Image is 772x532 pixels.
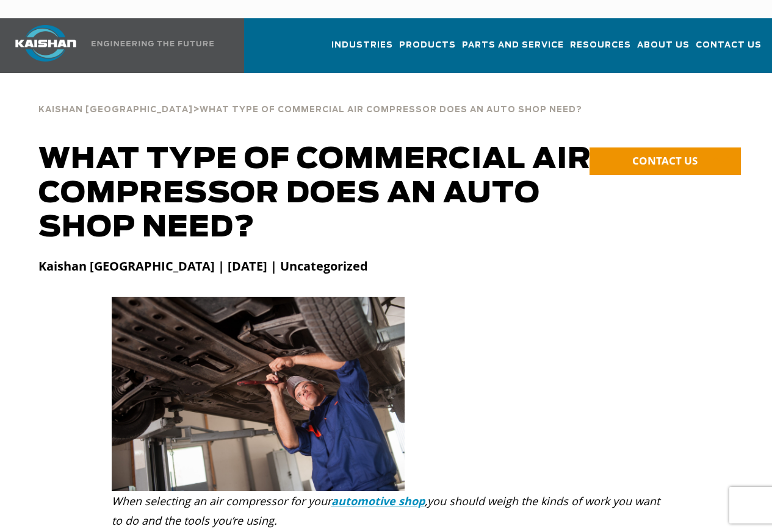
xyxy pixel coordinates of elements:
em: you should weigh the kinds of work you want to do and the tools you’re using. [112,494,660,528]
a: Kaishan [GEOGRAPHIC_DATA] [38,104,193,115]
span: CONTACT US [632,154,698,168]
h1: What Type of Commercial Air Compressor Does an Auto Shop Need? [38,143,592,245]
span: Industries [331,38,393,52]
em: When selecting an air compressor for your , [112,494,427,508]
div: > [38,91,582,119]
a: About Us [637,29,690,71]
a: Parts and Service [462,29,564,71]
span: Resources [570,38,631,52]
span: About Us [637,38,690,52]
span: What Type of Commercial Air Compressor Does an Auto Shop Need? [200,106,582,114]
a: Products [399,29,456,71]
a: CONTACT US [590,147,741,175]
a: Industries [331,29,393,71]
a: automotive shop [331,494,425,508]
span: Contact Us [696,38,762,52]
img: What Type of Commercial Air Compressor Does an Auto Shop Need? [112,297,405,491]
a: Resources [570,29,631,71]
a: What Type of Commercial Air Compressor Does an Auto Shop Need? [200,104,582,115]
span: Products [399,38,456,52]
a: Contact Us [696,29,762,71]
span: Kaishan [GEOGRAPHIC_DATA] [38,106,193,114]
strong: Kaishan [GEOGRAPHIC_DATA] | [DATE] | Uncategorized [38,258,368,274]
span: Parts and Service [462,38,564,52]
img: Engineering the future [92,41,214,46]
